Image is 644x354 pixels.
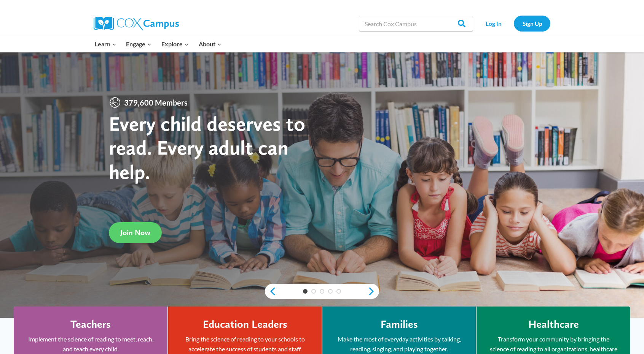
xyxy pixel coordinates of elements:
a: next [368,287,379,296]
span: Engage [126,39,151,49]
a: 5 [336,289,341,294]
p: Make the most of everyday activities by talking, reading, singing, and playing together. [334,334,464,354]
h4: Teachers [70,318,111,331]
a: Join Now [109,222,162,243]
input: Search Cox Campus [359,16,473,31]
img: Cox Campus [94,17,179,30]
p: Implement the science of reading to meet, reach, and teach every child. [25,334,156,354]
a: 3 [320,289,324,294]
a: Sign Up [514,16,550,31]
h4: Healthcare [528,318,579,331]
div: content slider buttons [265,284,379,299]
span: Learn [95,39,116,49]
nav: Secondary Navigation [477,16,550,31]
strong: Every child deserves to read. Every adult can help. [109,111,305,184]
a: 1 [303,289,308,294]
span: Explore [161,39,189,49]
h4: Education Leaders [203,318,287,331]
a: previous [265,287,276,296]
h4: Families [381,318,418,331]
p: Bring the science of reading to your schools to accelerate the success of students and staff. [180,334,310,354]
span: 379,600 Members [121,96,191,109]
a: 4 [328,289,333,294]
a: 2 [311,289,316,294]
span: About [199,39,222,49]
a: Log In [477,16,510,31]
span: Join Now [120,228,150,237]
nav: Primary Navigation [90,36,226,52]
